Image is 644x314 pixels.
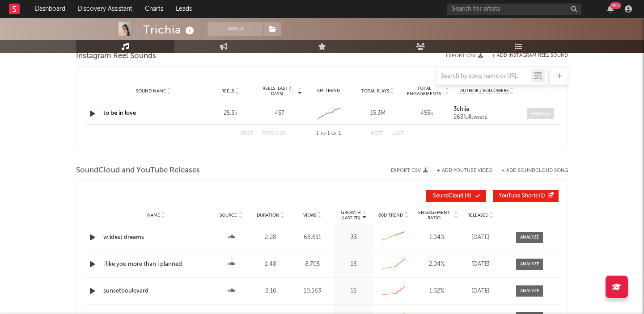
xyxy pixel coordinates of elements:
button: Export CSV [391,168,428,173]
div: 1.02 % [415,287,458,296]
button: Track [208,22,263,36]
span: SoundCloud [433,193,463,199]
div: 1:48 [253,260,288,269]
a: wildest dreams [103,233,209,242]
button: + Add Instagram Reel Sound [492,53,568,58]
span: Source [220,213,237,218]
a: 3chiia [453,106,521,113]
div: 25.3k [208,109,253,118]
span: Reels (last 7 days) [257,86,297,96]
strong: 3chiia [453,106,469,112]
div: + Add Instagram Reel Sound [483,53,568,58]
div: 15.3M [356,109,400,118]
button: Export CSV [446,53,483,59]
div: 6M Trend [306,88,351,94]
span: to [320,132,326,136]
div: 2:28 [253,233,288,242]
button: Next [371,131,383,136]
div: 455k [405,109,449,118]
div: [DATE] [462,287,498,296]
button: SoundCloud(4) [426,190,486,202]
button: First [240,131,253,136]
button: + Add SoundCloud Song [501,168,568,173]
span: SoundCloud and YouTube Releases [76,165,200,176]
div: 10,563 [293,287,332,296]
input: Search by song name or URL [436,73,531,80]
span: 60D Trend [378,213,403,218]
button: Previous [262,131,286,136]
a: i like you more than i planned [103,260,209,269]
div: 99 + [610,2,621,9]
span: Author / Followers [460,88,508,94]
span: Sound Name [136,88,166,94]
span: Total Engagements [405,86,444,96]
span: Reels [221,88,234,94]
a: to be in love [103,110,136,116]
span: ( 1 ) [499,193,545,199]
span: Name [147,213,160,218]
button: 99+ [607,5,614,13]
div: 33 [336,233,371,242]
a: sunsetboulevard [103,287,209,296]
span: Total Plays [361,88,389,94]
div: [DATE] [462,233,498,242]
div: 457 [257,109,302,118]
div: [DATE] [462,260,498,269]
span: ( 4 ) [432,193,473,199]
button: Last [392,131,404,136]
div: 66,611 [293,233,332,242]
div: 15 [336,287,371,296]
div: 1 1 1 [304,129,353,139]
div: 16 [336,260,371,269]
span: Instagram Reel Sounds [76,51,156,62]
span: Engagement Ratio [415,210,453,221]
button: + Add YouTube Video [437,168,492,173]
div: 2:16 [253,287,288,296]
button: YouTube Shorts(1) [493,190,559,202]
p: (Last 7d) [341,215,361,221]
button: + Add SoundCloud Song [492,168,568,173]
div: 8,705 [293,260,332,269]
input: Search for artists [447,4,581,15]
div: + Add YouTube Video [428,168,492,173]
p: Growth [341,210,361,215]
span: Duration [257,213,280,218]
div: 2.04 % [415,260,458,269]
span: Released [467,213,488,218]
span: YouTube Shorts [499,193,538,199]
span: of [331,132,337,136]
div: 1.04 % [415,233,458,242]
div: Trichia [143,22,196,37]
span: Views [303,213,316,218]
div: 263 followers [453,114,521,121]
